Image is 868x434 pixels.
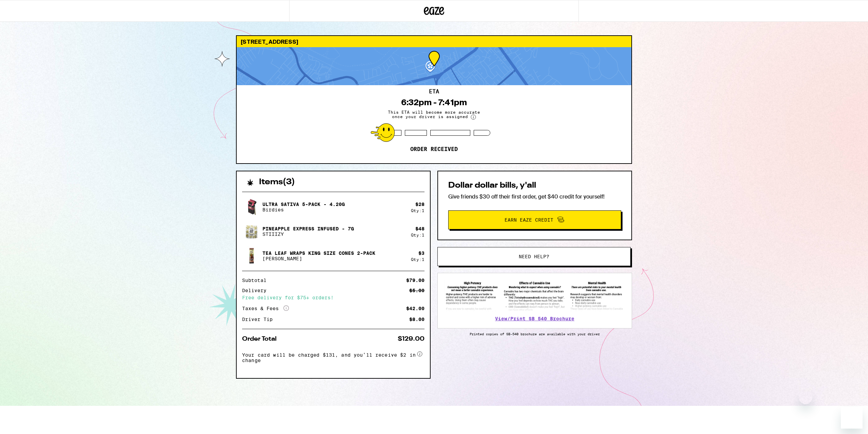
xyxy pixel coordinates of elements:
a: View/Print SB 540 Brochure [495,316,574,321]
button: Need help? [437,247,631,266]
div: $129.00 [398,336,425,342]
div: $8.00 [409,317,425,322]
span: Earn Eaze Credit [505,218,553,222]
div: $5.00 [409,288,425,293]
div: Qty: 1 [411,208,425,213]
p: Ultra Sativa 5-Pack - 4.20g [262,202,345,207]
img: Pineapple Express Infused - 7g [242,222,261,241]
img: Tea Leaf Wraps King Size Cones 2-Pack [242,246,261,265]
div: Order Total [242,336,281,342]
div: Delivery [242,288,271,293]
h2: Dollar dollar bills, y'all [448,182,621,190]
iframe: Button to launch messaging window [841,407,863,429]
div: Free delivery for $75+ orders! [242,295,425,300]
div: $79.00 [406,278,425,283]
div: $42.00 [406,306,425,311]
div: Qty: 1 [411,257,425,262]
span: This ETA will become more accurate once your driver is assigned [383,110,485,120]
span: Need help? [519,254,549,259]
p: STIIIZY [262,231,354,237]
div: $ 3 [418,250,425,256]
div: Qty: 1 [411,233,425,237]
p: Pineapple Express Infused - 7g [262,226,354,231]
iframe: Close message [799,391,812,404]
h2: Items ( 3 ) [259,178,295,186]
div: Subtotal [242,278,271,283]
div: [STREET_ADDRESS] [237,36,631,47]
p: Order received [410,146,458,153]
button: Earn Eaze Credit [448,210,621,229]
div: 6:32pm - 7:41pm [401,98,467,107]
h2: ETA [429,89,439,94]
div: Driver Tip [242,317,277,322]
p: Printed copies of SB-540 brochure are available with your driver [437,332,632,336]
span: Your card will be charged $131, and you’ll receive $2 in change [242,350,416,363]
p: Give friends $30 off their first order, get $40 credit for yourself! [448,193,621,200]
img: SB 540 Brochure preview [445,280,625,312]
div: $ 48 [415,226,425,231]
p: Tea Leaf Wraps King Size Cones 2-Pack [262,250,375,256]
div: $ 28 [415,202,425,207]
img: Ultra Sativa 5-Pack - 4.20g [242,197,261,216]
p: Birdies [262,207,345,212]
p: [PERSON_NAME] [262,256,375,261]
div: Taxes & Fees [242,305,289,312]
